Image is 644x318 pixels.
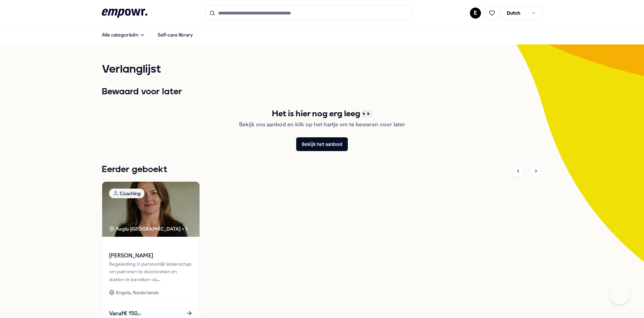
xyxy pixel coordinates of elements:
[109,225,187,233] div: Regio [GEOGRAPHIC_DATA] + 1
[102,85,542,99] h1: Bewaard voor later
[102,182,200,237] img: package image
[116,289,159,296] span: Engels, Nederlands
[109,309,141,318] span: Vanaf € 150,-
[152,28,198,42] a: Self-care library
[109,260,193,283] div: Begeleiding in persoonlijk leiderschap om patronen te doorbreken en doelen te bereiken via bewust...
[610,284,630,304] iframe: Help Scout Beacon - Open
[470,8,481,19] button: E
[296,137,348,151] button: Bekijk het aanbod
[102,61,542,78] h1: Verlanglijst
[272,107,372,120] div: Het is hier nog erg leeg 👀
[109,251,193,260] span: [PERSON_NAME]
[96,28,198,42] nav: Main
[102,163,167,177] h1: Eerder geboekt
[109,189,144,198] div: Coaching
[96,28,151,42] button: Alle categorieën
[205,6,412,21] input: Search for products, categories or subcategories
[239,120,405,129] div: Bekijk ons aanbod en klik op het hartje om te bewaren voor later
